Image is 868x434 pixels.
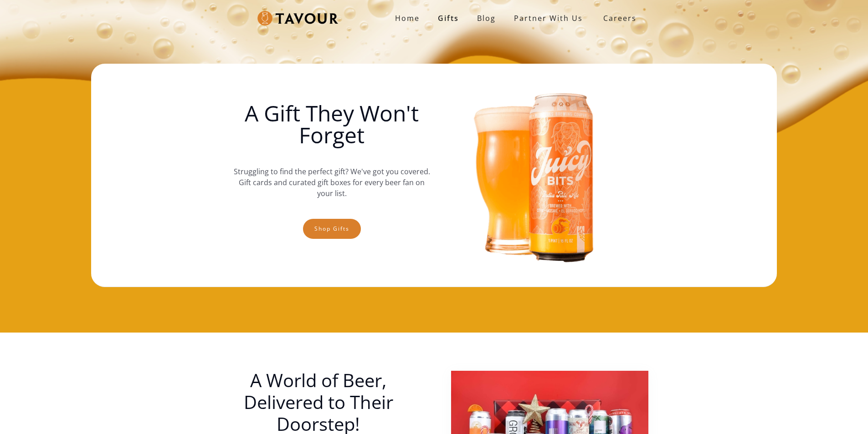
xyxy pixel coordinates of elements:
a: Careers [592,5,643,31]
p: Struggling to find the perfect gift? We've got you covered. Gift cards and curated gift boxes for... [233,157,430,208]
a: Shop gifts [303,219,361,239]
h1: A Gift They Won't Forget [233,102,430,146]
strong: Home [395,13,420,23]
strong: Careers [603,9,637,27]
a: Home [386,9,429,27]
a: Gifts [429,9,468,27]
a: partner with us [505,9,592,27]
a: Blog [468,9,505,27]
